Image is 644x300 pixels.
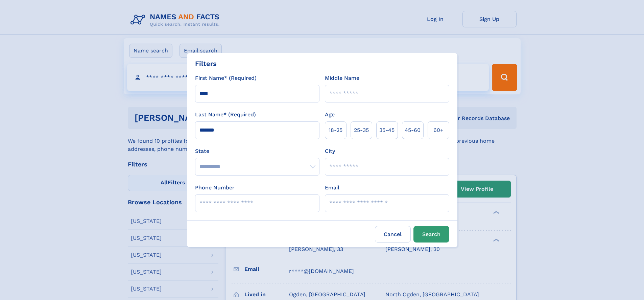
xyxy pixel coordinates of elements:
[325,184,339,192] label: Email
[375,226,411,243] label: Cancel
[195,147,319,155] label: State
[195,74,257,82] label: First Name* (Required)
[329,126,342,134] span: 18‑25
[354,126,369,134] span: 25‑35
[325,111,335,119] label: Age
[325,74,359,82] label: Middle Name
[433,126,444,134] span: 60+
[195,59,217,69] div: Filters
[379,126,395,134] span: 35‑45
[195,111,256,119] label: Last Name* (Required)
[195,184,235,192] label: Phone Number
[405,126,421,134] span: 45‑60
[413,226,449,243] button: Search
[325,147,335,155] label: City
